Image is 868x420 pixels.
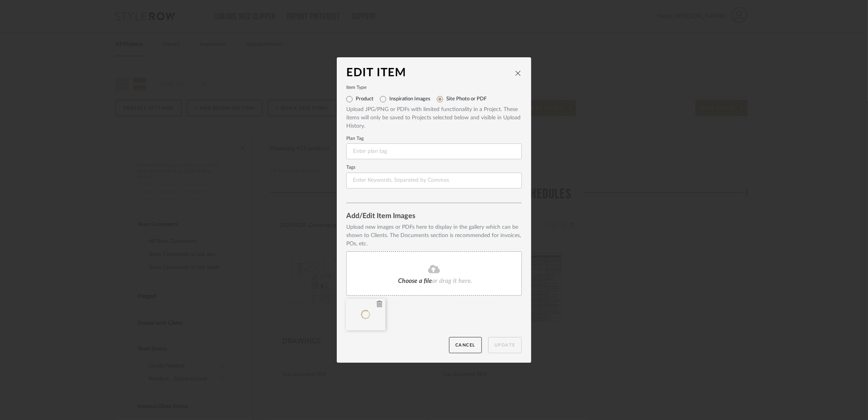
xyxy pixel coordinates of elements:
button: close [515,70,522,77]
input: Enter plan tag [346,143,522,159]
label: Product [356,96,374,102]
div: Upload new images or PDFs here to display in the gallery which can be shown to Clients. The Docum... [346,223,522,248]
span: or drag it here. [432,278,472,284]
div: Upload JPG/PNG or PDFs with limited functionality in a Project. These items will only be saved to... [346,105,522,130]
label: Plan Tag [346,137,522,141]
label: Item Type [346,86,522,90]
input: Enter Keywords, Separated by Commas [346,173,522,188]
span: Choose a file [398,278,432,284]
label: Inspiration Images [389,96,430,102]
button: Cancel [449,337,482,353]
label: Site Photo or PDF [446,96,487,102]
mat-radio-group: Select item type [346,93,522,105]
button: Update [488,337,522,353]
label: Tags [346,166,522,170]
div: Add/Edit Item Images [346,213,522,220]
div: Edit Item [346,67,515,79]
